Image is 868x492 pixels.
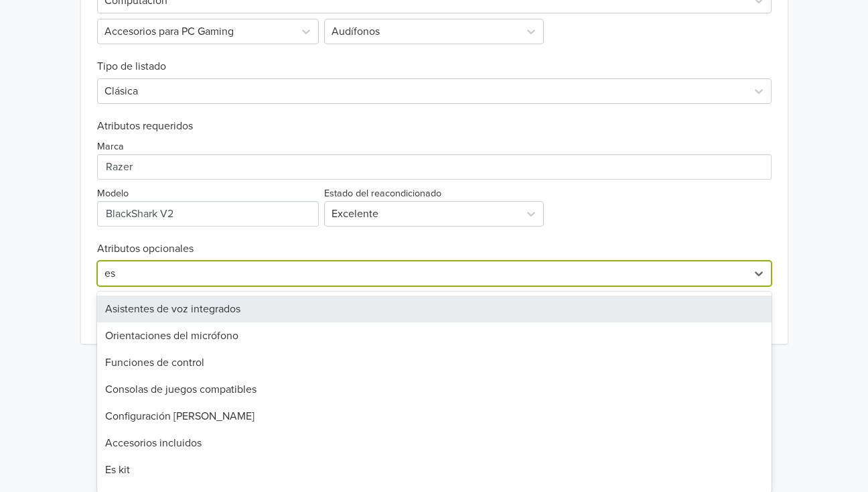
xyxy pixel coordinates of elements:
div: Accesorios incluidos [97,430,772,456]
div: Asistentes de voz integrados [97,296,772,322]
h6: Atributos requeridos [97,120,772,133]
label: Estado del reacondicionado [324,186,441,201]
label: Marca [97,139,124,154]
div: Orientaciones del micrófono [97,322,772,349]
div: Consolas de juegos compatibles [97,376,772,403]
div: Es kit [97,456,772,483]
label: Modelo [97,186,129,201]
h6: Atributos opcionales [97,243,772,255]
div: Funciones de control [97,349,772,376]
h6: Tipo de listado [97,44,772,73]
div: Configuración [PERSON_NAME] [97,403,772,430]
